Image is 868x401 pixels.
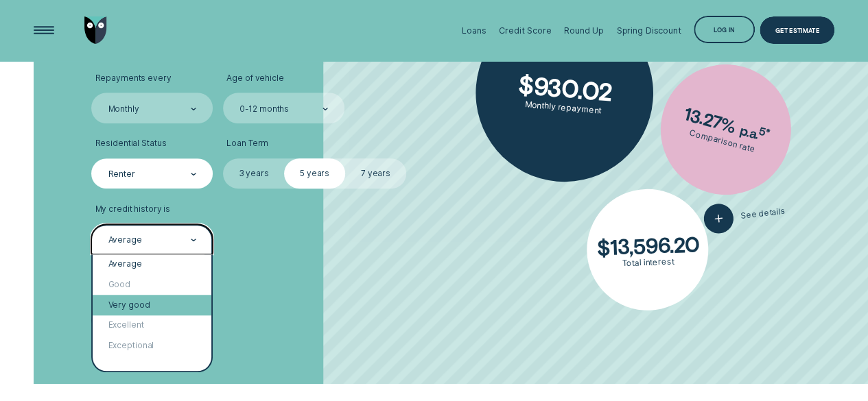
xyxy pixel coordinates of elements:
[226,73,283,84] span: Age of vehicle
[694,16,755,43] button: Log in
[740,206,786,221] span: See details
[284,158,345,189] label: 5 years
[93,275,211,295] div: Good
[95,138,166,149] span: Residential Status
[84,16,107,44] img: Wisr
[760,16,834,44] a: Get Estimate
[108,169,135,180] div: Renter
[223,158,284,189] label: 3 years
[702,196,786,235] button: See details
[95,73,171,84] span: Repayments every
[462,25,486,36] div: Loans
[564,25,604,36] div: Round Up
[108,234,142,245] div: Average
[30,16,58,44] button: Open Menu
[239,104,289,114] div: 0-12 months
[93,295,211,315] div: Very good
[226,138,268,149] span: Loan Term
[499,25,552,36] div: Credit Score
[108,104,139,114] div: Monthly
[93,315,211,336] div: Excellent
[616,25,681,36] div: Spring Discount
[93,335,211,356] div: Exceptional
[95,204,170,215] span: My credit history is
[93,254,211,275] div: Average
[345,158,406,189] label: 7 years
